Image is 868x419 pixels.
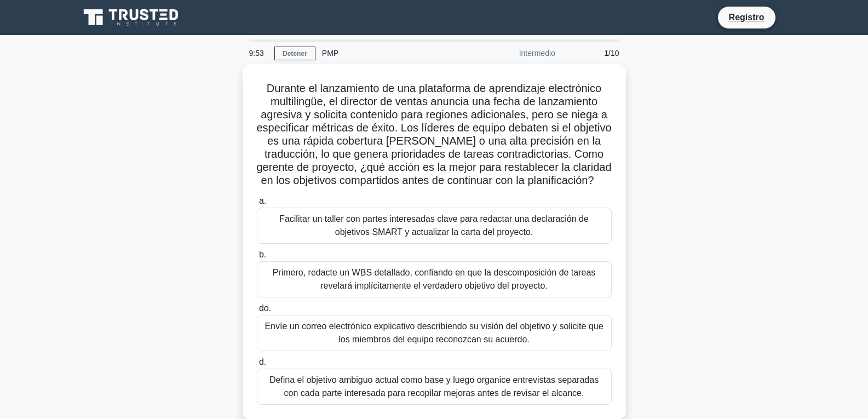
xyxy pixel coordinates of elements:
font: do. [259,303,271,313]
font: Primero, redacte un WBS detallado, confiando en que la descomposición de tareas revelará implícit... [273,268,596,290]
font: 9:53 [249,49,264,58]
font: b. [259,250,266,259]
font: 1/10 [604,49,619,58]
a: Registro [722,10,771,24]
font: Intermedio [519,49,555,58]
font: Envíe un correo electrónico explicativo describiendo su visión del objetivo y solicite que los mi... [265,322,603,344]
font: a. [259,196,266,205]
font: d. [259,357,266,366]
font: Detener [283,50,307,58]
font: Defina el objetivo ambiguo actual como base y luego organice entrevistas separadas con cada parte... [269,375,599,398]
font: Facilitar un taller con partes interesadas clave para redactar una declaración de objetivos SMART... [279,214,589,237]
a: Detener [274,47,315,60]
font: Registro [729,13,764,22]
font: Durante el lanzamiento de una plataforma de aprendizaje electrónico multilingüe, el director de v... [256,82,611,186]
font: PMP [322,49,338,58]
